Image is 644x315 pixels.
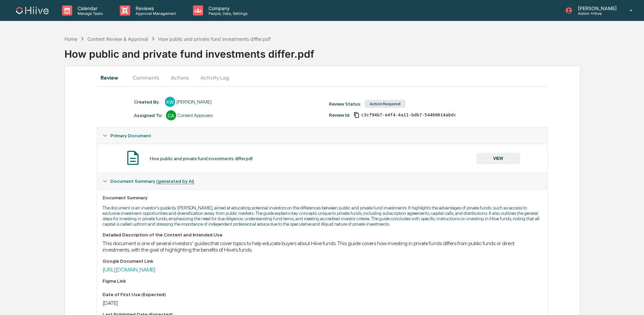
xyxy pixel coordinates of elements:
[103,232,542,237] div: Detailed Description of the Content and Intended Use
[16,7,49,14] img: logo
[103,278,542,284] div: Figma Link
[166,110,176,120] div: CA
[103,266,156,273] a: [URL][DOMAIN_NAME]
[72,5,106,11] p: Calendar
[127,69,165,86] button: Comments
[329,101,361,107] div: Review Status:
[134,113,163,118] div: Assigned To:
[97,69,548,86] div: secondary tabs example
[124,149,141,166] img: Document Icon
[97,69,127,86] button: Review
[354,112,360,118] span: Copy Id
[130,11,179,16] p: Approval Management
[97,173,547,189] div: Document Summary (generated by AI)
[103,300,542,306] div: [DATE]
[203,5,251,11] p: Company
[329,112,350,118] div: Review Id:
[110,178,194,184] span: Document Summary
[476,153,520,164] button: VIEW
[134,99,162,105] div: Created By: ‎ ‎
[97,144,547,173] div: Primary Document
[177,113,213,118] div: Content Approvers
[365,100,405,108] div: Action Required
[103,258,542,264] div: Google Document Link
[103,292,542,297] div: Date of First Use (Expected)
[103,240,542,253] div: This document is one of several investors’ guides that cover topics to help educate buyers about ...
[165,97,175,107] div: KW
[97,127,547,144] div: Primary Document
[572,5,620,11] p: [PERSON_NAME]
[361,112,456,118] span: c3cf94b7-e4f4-4a11-bdb7-54460614abdc
[72,11,106,16] p: Manage Tasks
[110,133,151,138] span: Primary Document
[165,69,195,86] button: Actions
[195,69,234,86] button: Activity Log
[103,195,542,200] div: Document Summary
[158,36,271,42] div: How public and private fund investments differ.pdf
[156,178,194,184] u: (generated by AI)
[176,99,212,105] div: [PERSON_NAME]
[87,36,148,42] div: Content Review & Approval
[103,205,542,227] p: The document is an investor's guide by [PERSON_NAME], aimed at educating potential investors on t...
[130,5,179,11] p: Reviews
[64,36,77,42] div: Home
[203,11,251,16] p: People, Data, Settings
[572,11,620,16] p: Admin • Hiive
[150,156,253,161] div: How public and private fund investments differ.pdf
[64,42,644,60] div: How public and private fund investments differ.pdf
